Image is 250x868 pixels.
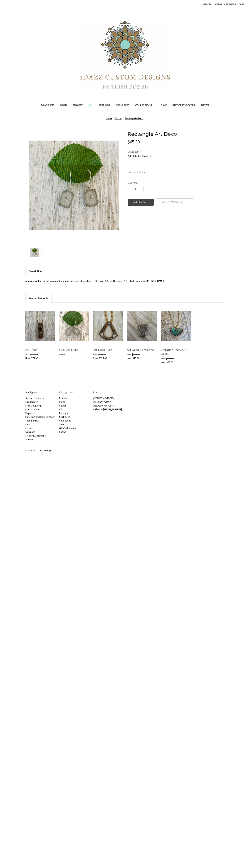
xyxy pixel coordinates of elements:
span: $65.00 [59,353,66,356]
label: Quantity: [128,181,225,185]
h5: Info [93,391,123,394]
span: Add to Wish List [162,200,183,204]
a: Shows [59,430,66,433]
span: Now: [93,356,98,360]
span: $75.00 [31,356,38,360]
a: Materials and Construction [25,415,54,418]
a: about iDazz [25,400,38,403]
a: Collections [132,101,158,110]
span: or [222,3,226,6]
a: Newest [59,404,67,407]
a: Art Deco Luxe [93,348,112,351]
a: Gift Certificates [170,101,198,110]
a: Sale [59,423,64,426]
a: Description [26,267,45,275]
a: Necklaces [113,101,132,110]
span: Now: [25,356,31,360]
a: Art Deco Gemstone [127,306,157,346]
span: Now: [161,361,166,364]
div: Was: [93,353,123,356]
img: Rectangle Art Deco [29,141,119,230]
div: Was: [25,353,56,356]
a: Sign up for Alerts [25,396,44,400]
img: Art Deco Gemstone [127,311,157,341]
span: $155.00 [30,353,38,356]
h5: Categories [59,391,89,394]
p: © 2025 iDazz Custom Designs [25,449,225,452]
input: Add to Cart [128,199,154,206]
a: Collections [59,419,71,422]
label: Current Stock: [128,171,225,174]
a: Art Deco [25,306,56,346]
a: Bracelets [59,396,70,400]
div: Was: [127,353,157,356]
a: Home [106,117,112,120]
span: $155.00 [99,356,107,360]
a: Home [59,400,65,403]
a: contact [25,426,34,430]
a: Oval Art Deco [59,348,78,351]
a: Vintage Green Art Deco [161,306,191,346]
a: Bracelets [38,101,57,110]
span: $88.00 [167,361,173,364]
a: All [59,408,62,411]
dd: Calculated at Checkout [128,154,225,158]
a: Art Deco [25,348,37,351]
img: Rectangle Art Deco [30,247,39,259]
a: Sale [158,101,170,110]
a: Art Deco Luxe [93,306,123,346]
span: $285.00 [98,353,106,356]
a: warranty [25,430,35,433]
a: All [86,101,96,110]
span: Cart [239,3,244,6]
nav: Breadcrumb [25,117,225,120]
img: Art Deco Luxe [93,311,123,341]
span: $145.00 [132,353,140,356]
a: Earrings [96,101,113,110]
a: Oval Art Deco [59,306,89,346]
dt: Shipping: [128,150,224,154]
span: 1 [144,171,145,174]
h1: Rectangle Art Deco [128,130,225,138]
li: | [199,1,200,8]
a: Home [57,101,70,110]
a: Earrings [59,411,68,415]
span: $65.00 [128,139,140,145]
a: Art Deco Gemstone [127,348,154,351]
a: Sitemap [25,438,34,441]
a: Earrings [115,117,122,120]
a: Related Products [26,294,52,302]
a: Gift Certificates [59,426,76,430]
a: Vintage Green Art Deco [161,348,186,356]
img: Oval Art Deco [59,311,89,341]
a: Newest [70,101,86,110]
a: Necklaces [59,415,70,418]
a: Add to Wish List [156,198,193,206]
a: Free Gift-giving Consultation [25,404,42,411]
span: $75.00 [133,356,139,360]
div: Was: [161,357,191,360]
span: Now: [127,356,132,360]
strong: Call us at [PHONE_NUMBER] [93,408,122,411]
a: Rectangle Art Deco [125,117,143,120]
img: Vintage Green Art Deco [161,311,191,341]
a: Shipping & Returns [25,434,46,437]
a: Shows [198,101,212,110]
address: [STREET_ADDRESS][PERSON_NAME] Mashpee, MA 02649 [93,396,123,408]
h5: Navigate [25,391,56,394]
a: Testimonials [25,419,39,422]
a: care [25,423,30,426]
img: iDazz Custom Designs [80,21,170,89]
p: Amazing vintage art deco camphor glass with clear rhinestone. Little over 1/2" x Little under 1/2... [25,279,225,283]
span: $175.00 [166,357,174,360]
a: Repairs [25,411,34,415]
img: Art Deco [25,311,56,341]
